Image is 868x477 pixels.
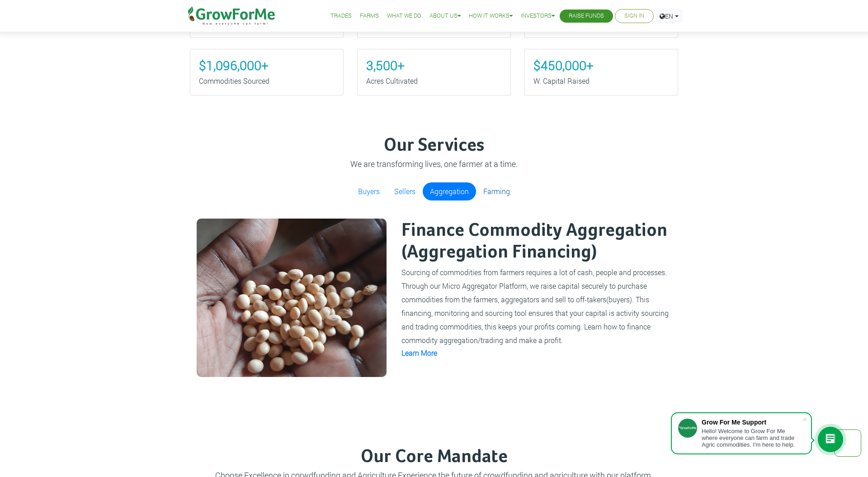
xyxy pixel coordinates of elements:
a: Investors [521,11,555,21]
h3: Our Core Mandate [184,446,684,468]
a: Raise Funds [569,11,604,21]
img: growforme image [197,219,387,377]
a: What We Do [387,11,421,21]
a: Farms [360,11,379,21]
a: How it Works [469,11,513,21]
div: Grow For Me Support [702,419,802,426]
a: Trades [330,11,352,21]
a: About Us [429,11,461,21]
a: Aggregation [423,182,476,200]
a: EN [656,9,683,23]
a: Farming [476,182,517,200]
a: Sellers [387,182,423,200]
small: Sourcing of commodities from farmers requires a lot of cash, people and processes. Through our Mi... [401,267,669,345]
a: Learn More [401,348,437,358]
b: 3,500+ [366,57,405,74]
p: Acres Cultivated [366,76,502,86]
h3: Our Services [191,135,677,157]
div: Hello! Welcome to Grow For Me where everyone can farm and trade Agric commodities. I'm here to help. [702,428,802,448]
p: We are transforming lives, one farmer at a time. [191,158,677,170]
p: W. Capital Raised [533,76,669,86]
a: Buyers [351,182,387,200]
b: $450,000+ [533,57,594,74]
b: $1,096,000+ [199,57,269,74]
a: Sign In [624,11,644,21]
p: Commodities Sourced [199,76,335,86]
h2: Finance Commodity Aggregation (Aggregation Financing) [401,220,670,263]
